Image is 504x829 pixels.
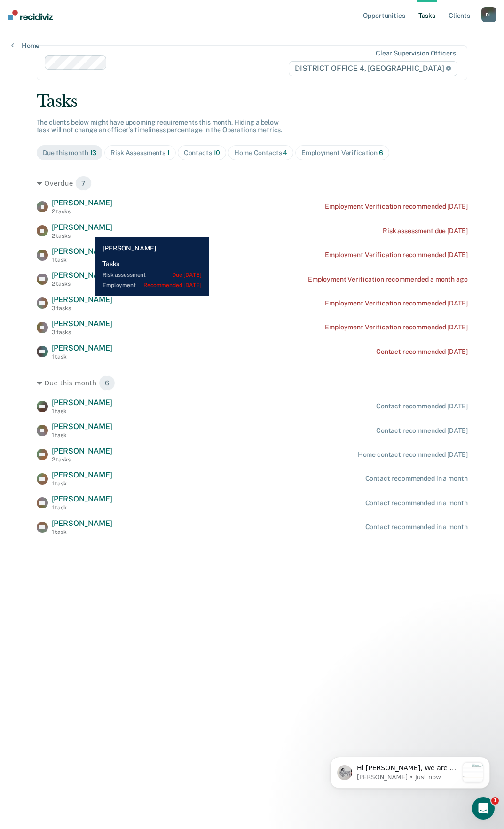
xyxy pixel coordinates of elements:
span: 13 [90,149,97,156]
div: Contact recommended [DATE] [376,402,467,410]
div: Contact recommended in a month [365,475,468,483]
div: Overdue 7 [37,176,468,191]
div: 2 tasks [52,281,112,287]
div: Employment Verification recommended [DATE] [325,299,467,307]
div: 1 task [52,480,112,487]
div: 1 task [52,432,112,438]
span: 4 [283,149,287,156]
iframe: Intercom live chat [472,797,495,820]
div: Home Contacts [234,149,287,157]
div: Employment Verification [301,149,383,157]
div: Due this month 6 [37,375,468,391]
div: Contacts [184,149,220,157]
span: [PERSON_NAME] [52,519,112,528]
span: 7 [75,176,92,191]
span: 10 [213,149,220,156]
span: 6 [99,375,115,391]
span: DISTRICT OFFICE 4, [GEOGRAPHIC_DATA] [289,61,457,76]
span: [PERSON_NAME] [52,198,112,207]
span: The clients below might have upcoming requirements this month. Hiding a below task will not chang... [37,118,283,134]
div: 1 task [52,257,112,263]
div: 2 tasks [52,233,112,239]
span: [PERSON_NAME] [52,319,112,328]
span: [PERSON_NAME] [52,398,112,407]
button: DL [481,7,496,22]
span: [PERSON_NAME] [52,344,112,352]
div: 1 task [52,408,112,414]
div: Risk assessment due [DATE] [383,227,467,235]
div: Home contact recommended [DATE] [358,451,468,459]
span: [PERSON_NAME] [52,223,112,232]
div: Employment Verification recommended [DATE] [325,251,467,259]
div: 2 tasks [52,208,112,215]
div: Risk Assessments [110,149,170,157]
span: [PERSON_NAME] [52,446,112,455]
div: Contact recommended [DATE] [376,348,467,356]
img: Recidiviz [8,10,53,20]
div: 1 task [52,529,112,535]
iframe: Intercom notifications message [316,738,504,804]
div: 1 task [52,504,112,511]
div: Due this month [43,149,97,157]
span: [PERSON_NAME] [52,295,112,304]
div: Clear supervision officers [376,49,456,57]
div: 1 task [52,353,112,360]
div: Contact recommended in a month [365,499,468,507]
span: 1 [167,149,170,156]
a: Home [11,41,39,50]
div: 3 tasks [52,329,112,336]
div: Contact recommended [DATE] [376,427,467,435]
span: [PERSON_NAME] [52,422,112,431]
div: D L [481,7,496,22]
div: Tasks [37,92,468,111]
div: Employment Verification recommended a month ago [308,275,467,283]
div: Employment Verification recommended [DATE] [325,323,467,331]
span: [PERSON_NAME] [52,470,112,479]
span: 1 [491,797,499,805]
span: [PERSON_NAME] [52,494,112,503]
span: [PERSON_NAME] [52,271,112,280]
span: 6 [379,149,383,156]
div: 2 tasks [52,456,112,463]
div: 3 tasks [52,305,112,312]
div: Contact recommended in a month [365,523,468,531]
div: Employment Verification recommended [DATE] [325,203,467,211]
span: [PERSON_NAME] [52,247,112,256]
